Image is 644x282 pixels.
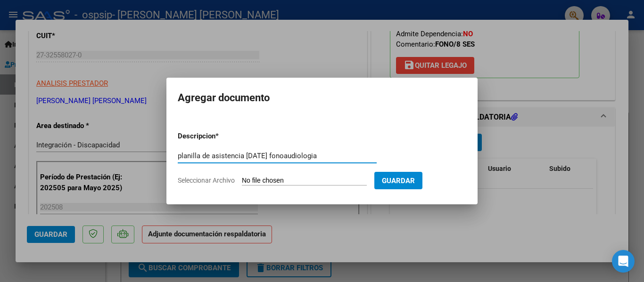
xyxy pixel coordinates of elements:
[612,250,635,273] div: Open Intercom Messenger
[374,172,422,189] button: Guardar
[382,177,415,185] span: Guardar
[178,89,466,107] h2: Agregar documento
[178,177,235,184] span: Seleccionar Archivo
[178,131,264,142] p: Descripcion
